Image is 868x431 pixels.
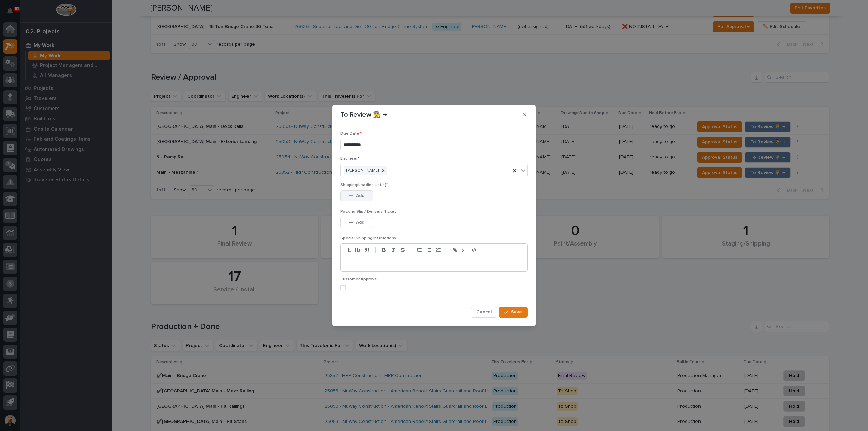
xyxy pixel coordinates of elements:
button: Add [340,217,373,228]
p: To Review 👨‍🏭 → [340,111,387,119]
span: Engineer [340,157,359,161]
div: [PERSON_NAME] [344,166,380,175]
span: Shipping/Loading List(s) [340,183,388,187]
span: Due Date [340,132,361,136]
span: Add [356,193,364,199]
span: Cancel [476,309,492,315]
span: Packing Slip / Delivery Ticket [340,210,396,214]
span: Save [511,309,522,315]
button: Add [340,190,373,201]
span: Special Shipping Instructions [340,236,396,240]
button: Cancel [471,307,497,318]
span: Customer Approval [340,277,378,281]
span: Add [356,219,364,226]
button: Save [499,307,528,318]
